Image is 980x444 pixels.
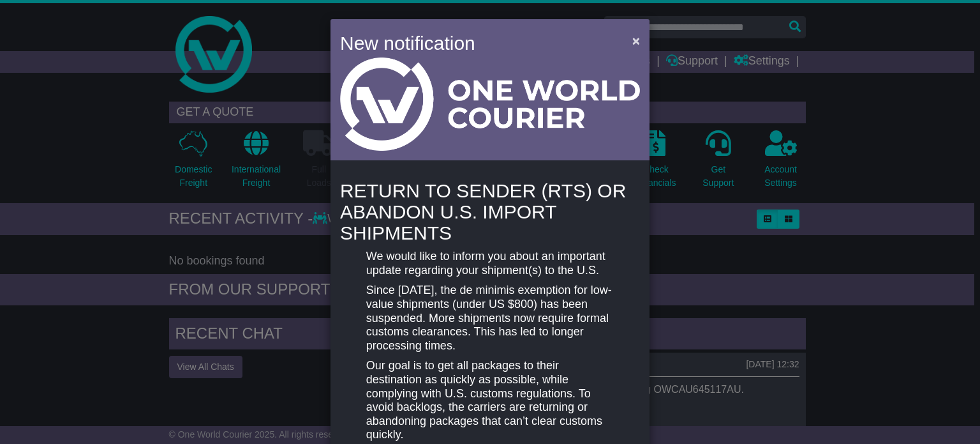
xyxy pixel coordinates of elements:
p: Our goal is to get all packages to their destination as quickly as possible, while complying with... [366,359,614,442]
button: Close [626,27,646,54]
p: We would like to inform you about an important update regarding your shipment(s) to the U.S. [366,250,614,277]
img: Light [340,57,640,151]
p: Since [DATE], the de minimis exemption for low-value shipments (under US $800) has been suspended... [366,284,614,353]
h4: RETURN TO SENDER (RTS) OR ABANDON U.S. IMPORT SHIPMENTS [340,180,640,243]
span: × [632,33,640,48]
h4: New notification [340,29,614,57]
